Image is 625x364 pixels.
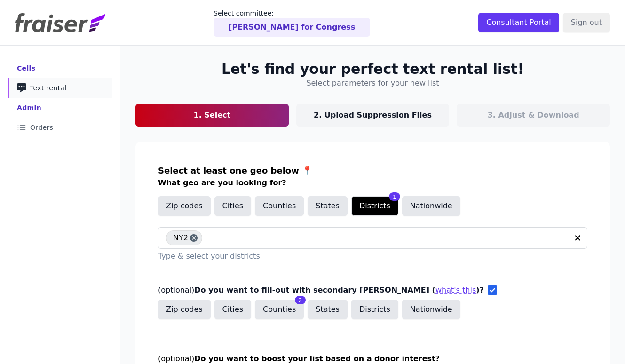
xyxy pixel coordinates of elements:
[314,110,432,121] p: 2. Upload Suppression Files
[158,285,194,294] span: (optional)
[255,300,304,319] button: Counties
[214,8,370,18] p: Select committee:
[478,13,559,32] input: Consultant Portal
[306,78,439,89] h4: Select parameters for your new list
[30,123,53,132] span: Orders
[30,83,67,93] span: Text rental
[214,8,370,37] a: Select committee: [PERSON_NAME] for Congress
[17,103,41,112] div: Admin
[296,104,450,127] a: 2. Upload Suppression Files
[308,196,348,216] button: States
[351,300,398,319] button: Districts
[488,110,579,121] p: 3. Adjust & Download
[158,196,211,216] button: Zip codes
[8,117,112,138] a: Orders
[214,196,252,216] button: Cities
[158,300,211,319] button: Zip codes
[15,13,105,32] img: Fraiser Logo
[351,196,398,216] button: Districts
[158,177,587,189] h3: What geo are you looking for?
[8,78,112,98] a: Text rental
[229,22,355,33] p: [PERSON_NAME] for Congress
[563,13,610,32] input: Sign out
[222,61,524,78] h2: Let's find your perfect text rental list!
[214,300,252,319] button: Cities
[194,110,231,121] p: 1. Select
[308,300,348,319] button: States
[402,300,460,319] button: Nationwide
[17,63,35,73] div: Cells
[435,285,476,296] button: (optional)Do you want to fill-out with secondary [PERSON_NAME] ()?
[194,354,440,363] span: Do you want to boost your list based on a donor interest?
[158,251,587,262] p: Type & select your districts
[158,166,312,175] span: Select at least one geo below 📍
[158,354,194,363] span: (optional)
[194,285,484,294] span: Do you want to fill-out with secondary [PERSON_NAME] ( )?
[389,192,400,201] div: 1
[255,196,304,216] button: Counties
[295,296,306,304] div: 2
[135,104,289,127] a: 1. Select
[173,230,188,245] span: NY2
[402,196,460,216] button: Nationwide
